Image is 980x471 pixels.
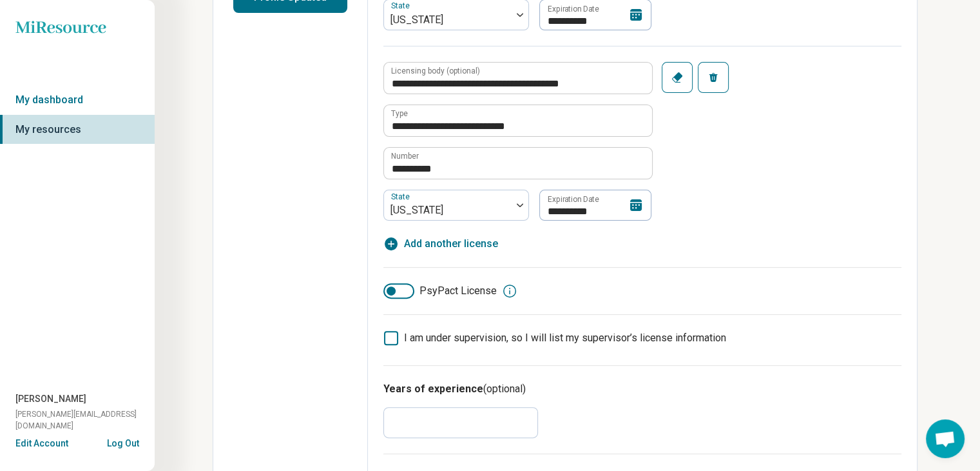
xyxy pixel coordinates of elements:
button: Log Out [107,437,139,447]
span: [PERSON_NAME] [15,392,86,406]
label: Type [391,110,408,117]
input: credential.licenses.1.name [384,105,652,136]
button: Edit Account [15,437,68,450]
label: State [391,192,412,201]
label: PsyPact License [383,283,497,299]
div: Open chat [926,419,965,458]
h3: Years of experience [383,381,901,397]
label: Number [391,152,419,160]
span: Add another license [404,236,498,252]
span: I am under supervision, so I will list my supervisor’s license information [404,332,726,344]
button: Add another license [383,236,498,252]
span: (optional) [483,383,526,395]
label: Licensing body (optional) [391,67,480,75]
span: [PERSON_NAME][EMAIL_ADDRESS][DOMAIN_NAME] [15,408,155,432]
label: State [391,2,412,11]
